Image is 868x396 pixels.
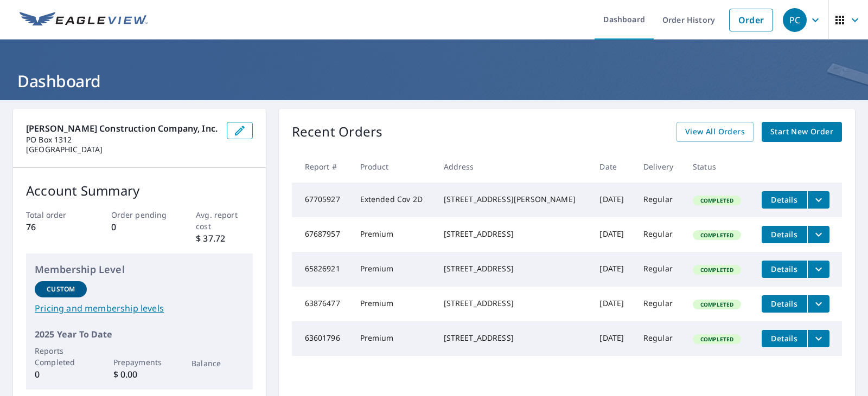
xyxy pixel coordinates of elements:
span: Completed [694,266,740,274]
td: Regular [635,321,684,356]
button: detailsBtn-67687957 [762,226,807,243]
p: [GEOGRAPHIC_DATA] [26,145,218,154]
p: Avg. report cost [196,209,252,232]
div: [STREET_ADDRESS][PERSON_NAME] [444,194,583,205]
p: Order pending [111,209,168,220]
th: Delivery [635,151,684,183]
button: filesDropdownBtn-67687957 [807,226,829,243]
td: 63876477 [292,287,352,321]
td: Regular [635,252,684,287]
a: Pricing and membership levels [35,302,244,315]
button: filesDropdownBtn-63601796 [807,330,829,347]
td: [DATE] [591,321,634,356]
td: Premium [352,321,435,356]
button: detailsBtn-63601796 [762,330,807,347]
th: Address [435,151,591,183]
span: Details [768,264,801,274]
td: Regular [635,217,684,252]
p: $ 0.00 [113,368,165,381]
span: Completed [694,301,740,308]
span: Details [768,298,801,309]
span: Completed [694,335,740,343]
span: Completed [694,231,740,239]
span: Details [768,333,801,343]
div: [STREET_ADDRESS] [444,263,583,274]
p: Prepayments [113,356,165,368]
a: Start New Order [762,122,842,142]
span: Start New Order [770,125,833,139]
p: 0 [111,220,168,233]
td: [DATE] [591,183,634,217]
button: detailsBtn-63876477 [762,295,807,313]
a: View All Orders [676,122,754,142]
td: [DATE] [591,287,634,321]
button: filesDropdownBtn-65826921 [807,261,829,278]
th: Date [591,151,634,183]
button: detailsBtn-65826921 [762,261,807,278]
p: Reports Completed [35,345,87,368]
div: [STREET_ADDRESS] [444,229,583,239]
p: $ 37.72 [196,232,252,245]
td: Regular [635,183,684,217]
p: [PERSON_NAME] Construction Company, Inc. [26,122,218,135]
td: [DATE] [591,217,634,252]
h1: Dashboard [13,70,855,92]
td: Extended Cov 2D [352,183,435,217]
td: 65826921 [292,252,352,287]
a: Order [729,9,773,31]
th: Product [352,151,435,183]
th: Report # [292,151,352,183]
button: filesDropdownBtn-63876477 [807,295,829,313]
p: Account Summary [26,181,253,200]
img: EV Logo [20,12,148,28]
p: Total order [26,209,82,220]
td: 67687957 [292,217,352,252]
p: 76 [26,220,82,233]
span: Details [768,194,801,205]
td: Premium [352,287,435,321]
span: Completed [694,197,740,204]
p: Recent Orders [292,122,383,142]
td: Regular [635,287,684,321]
div: [STREET_ADDRESS] [444,333,583,343]
button: detailsBtn-67705927 [762,191,807,209]
button: filesDropdownBtn-67705927 [807,191,829,209]
p: Membership Level [35,262,244,277]
td: 63601796 [292,321,352,356]
p: 0 [35,368,87,381]
span: Details [768,229,801,239]
div: PC [783,8,807,32]
span: View All Orders [685,125,745,139]
td: Premium [352,217,435,252]
th: Status [684,151,753,183]
p: Custom [47,284,75,294]
p: 2025 Year To Date [35,328,244,341]
p: PO Box 1312 [26,135,218,145]
div: [STREET_ADDRESS] [444,298,583,309]
td: [DATE] [591,252,634,287]
p: Balance [192,358,244,369]
td: Premium [352,252,435,287]
td: 67705927 [292,183,352,217]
